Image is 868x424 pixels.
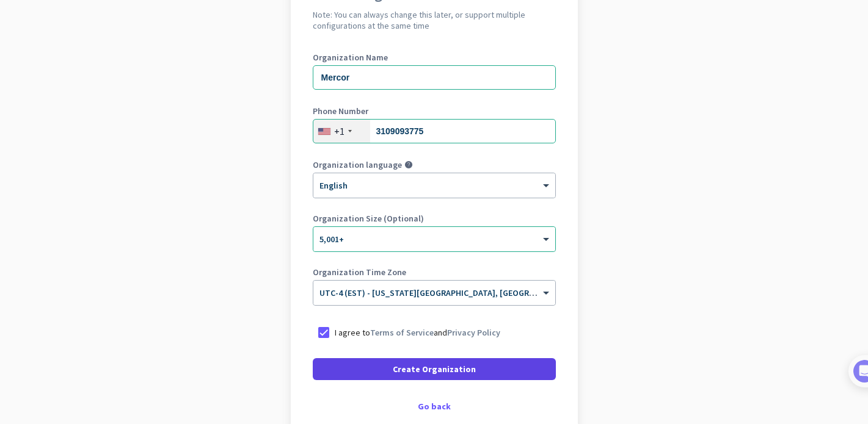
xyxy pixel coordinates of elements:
a: Privacy Policy [447,327,500,338]
label: Organization language [313,160,402,169]
input: What is the name of your organization? [313,65,556,90]
label: Organization Time Zone [313,268,556,276]
input: 201-555-0123 [313,119,556,143]
div: Go back [313,402,556,411]
label: Organization Size (Optional) [313,214,556,223]
p: I agree to and [335,326,500,339]
button: Create Organization [313,358,556,380]
a: Terms of Service [370,327,434,338]
div: +1 [334,125,345,137]
label: Phone Number [313,107,556,115]
span: Create Organization [393,363,476,375]
i: help [404,160,413,169]
label: Organization Name [313,53,556,62]
h2: Note: You can always change this later, or support multiple configurations at the same time [313,9,556,31]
